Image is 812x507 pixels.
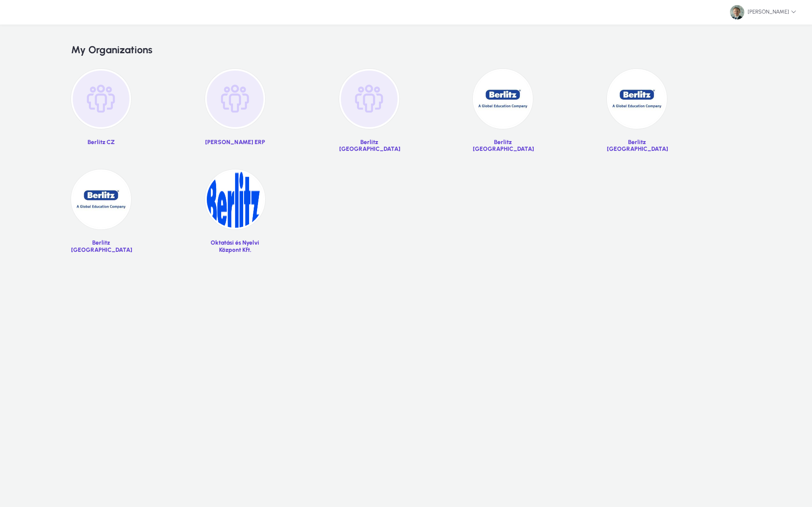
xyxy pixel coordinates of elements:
[607,69,667,159] a: Berlitz [GEOGRAPHIC_DATA]
[473,69,533,159] a: Berlitz [GEOGRAPHIC_DATA]
[205,240,265,253] p: Oktatási és Nyelvi Központ Kft.
[339,139,399,153] p: Berlitz [GEOGRAPHIC_DATA]
[205,69,265,159] a: [PERSON_NAME] ERP
[71,169,131,229] img: 41.jpg
[730,5,796,19] span: [PERSON_NAME]
[473,69,533,129] img: 37.jpg
[71,44,741,56] h2: My Organizations
[205,69,265,129] img: organization-placeholder.png
[730,5,744,19] img: 81.jpg
[473,139,533,153] p: Berlitz [GEOGRAPHIC_DATA]
[723,5,803,20] button: [PERSON_NAME]
[71,69,131,129] img: organization-placeholder.png
[71,240,131,253] p: Berlitz [GEOGRAPHIC_DATA]
[607,139,667,153] p: Berlitz [GEOGRAPHIC_DATA]
[205,169,265,229] img: 42.jpg
[607,69,667,129] img: 40.jpg
[205,169,265,259] a: Oktatási és Nyelvi Központ Kft.
[71,69,131,159] a: Berlitz CZ
[339,69,399,129] img: organization-placeholder.png
[71,169,131,259] a: Berlitz [GEOGRAPHIC_DATA]
[71,139,131,146] p: Berlitz CZ
[205,139,265,146] p: [PERSON_NAME] ERP
[339,69,399,159] a: Berlitz [GEOGRAPHIC_DATA]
